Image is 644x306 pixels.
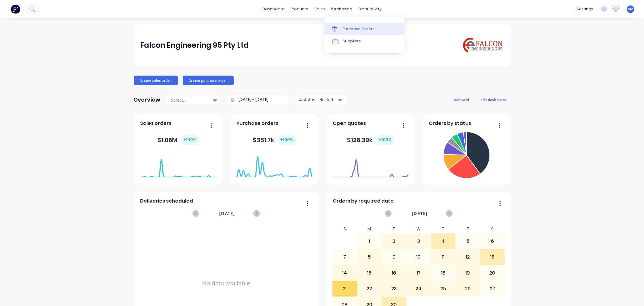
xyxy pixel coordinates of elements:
[357,281,382,296] div: 22
[431,225,456,233] div: T
[407,249,431,265] div: 10
[296,95,347,104] button: 4 status selected
[219,210,235,217] span: [DATE]
[333,120,366,127] span: Open quotes
[343,38,361,44] div: Suppliers
[480,249,505,265] div: 13
[431,265,455,281] div: 18
[333,281,357,296] div: 21
[357,234,382,249] div: 1
[431,281,455,296] div: 25
[429,120,471,127] span: Orders by status
[456,265,480,281] div: 19
[431,234,455,249] div: 4
[140,39,249,51] div: Falcon Engineering 95 Pty Ltd
[456,249,480,265] div: 12
[480,225,505,233] div: S
[407,234,431,249] div: 3
[456,281,480,296] div: 26
[480,281,505,296] div: 27
[376,135,394,145] div: + 100 %
[480,265,505,281] div: 20
[347,135,394,145] div: $ 128.39k
[333,249,357,265] div: 7
[253,135,296,145] div: $ 351.7k
[134,94,161,106] div: Overview
[343,26,375,32] div: Purchase Orders
[462,37,504,54] img: Falcon Engineering 95 Pty Ltd
[134,76,178,85] button: Create sales order
[325,23,405,35] a: Purchase Orders
[456,234,480,249] div: 5
[140,120,171,127] span: Sales orders
[382,225,406,233] div: T
[574,5,596,14] div: settings
[628,6,633,12] span: AM
[357,225,382,233] div: M
[259,5,288,14] a: dashboard
[11,5,20,14] img: Factory
[357,249,382,265] div: 8
[480,234,505,249] div: 6
[181,135,199,145] div: + 100 %
[288,5,311,14] div: products
[431,249,455,265] div: 11
[477,96,511,103] button: edit dashboard
[333,265,357,281] div: 14
[355,5,385,14] div: productivity
[382,234,406,249] div: 2
[382,249,406,265] div: 9
[450,96,473,103] button: add card
[412,210,428,217] span: [DATE]
[407,265,431,281] div: 17
[456,225,480,233] div: F
[357,265,382,281] div: 15
[236,120,278,127] span: Purchase orders
[183,76,234,85] button: Create purchase order
[325,35,405,47] a: Suppliers
[157,135,199,145] div: $ 1.06M
[299,96,337,103] div: 4 status selected
[382,281,406,296] div: 23
[382,265,406,281] div: 16
[332,225,357,233] div: S
[406,225,431,233] div: W
[407,281,431,296] div: 24
[311,5,328,14] div: sales
[328,5,355,14] div: purchasing
[278,135,296,145] div: + 100 %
